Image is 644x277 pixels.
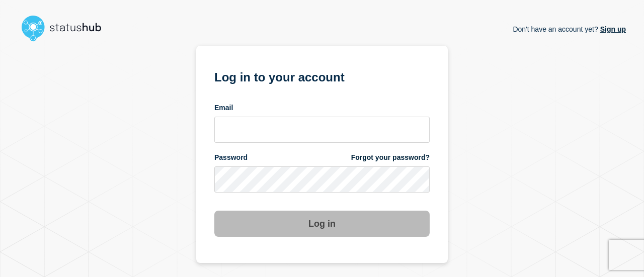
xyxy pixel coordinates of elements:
[18,12,114,44] img: StatusHub logo
[214,67,430,85] h1: Log in to your account
[214,117,430,143] input: email input
[351,153,430,162] a: Forgot your password?
[214,211,430,237] button: Log in
[214,153,248,162] span: Password
[214,103,233,113] span: Email
[598,25,626,33] a: Sign up
[513,17,626,41] p: Don't have an account yet?
[214,166,430,193] input: password input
